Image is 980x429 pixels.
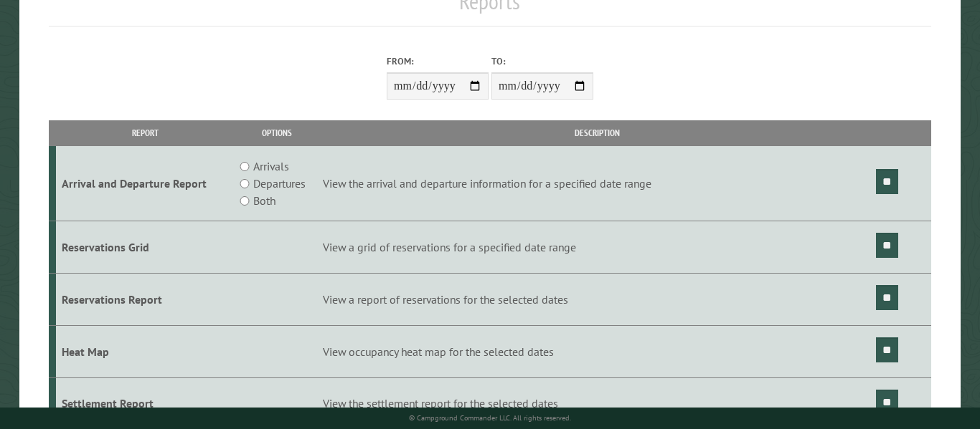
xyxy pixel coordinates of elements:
td: View the arrival and departure information for a specified date range [320,146,873,221]
label: To: [491,54,593,68]
small: © Campground Commander LLC. All rights reserved. [409,413,571,423]
td: Reservations Grid [56,221,234,274]
td: Heat Map [56,325,234,377]
td: View a grid of reservations for a specified date range [320,221,873,274]
td: Arrival and Departure Report [56,146,234,221]
td: View occupancy heat map for the selected dates [320,325,873,377]
label: From: [387,54,489,68]
th: Report [56,120,234,145]
label: Both [253,192,275,209]
label: Arrivals [253,158,289,175]
td: Reservations Report [56,273,234,325]
th: Description [320,120,873,145]
th: Options [234,120,320,145]
td: View a report of reservations for the selected dates [320,273,873,325]
label: Departures [253,175,306,192]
